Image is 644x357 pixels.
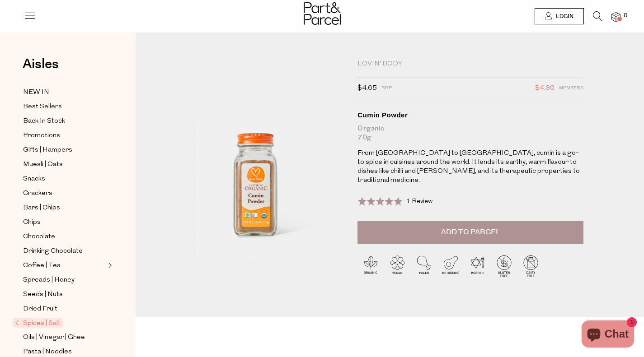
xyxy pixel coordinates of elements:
[23,260,105,271] a: Coffee | Tea
[23,246,83,257] span: Drinking Chocolate
[621,12,630,20] span: 0
[13,318,63,328] span: Spices | Salt
[163,60,344,273] img: Cumin Powder
[23,174,45,185] span: Snacks
[357,111,583,120] div: Cumin Powder
[411,253,437,279] img: P_P-ICONS-Live_Bec_V11_Paleo.svg
[23,57,59,80] a: Aisles
[23,116,65,127] span: Back In Stock
[23,130,60,141] span: Promotions
[357,124,583,142] div: Organic 70g
[381,83,392,94] span: RRP
[23,188,105,199] a: Crackers
[23,116,105,127] a: Back In Stock
[23,173,105,185] a: Snacks
[23,217,41,228] span: Chips
[23,87,105,98] a: NEW IN
[23,275,75,286] span: Spreads | Honey
[384,253,411,279] img: P_P-ICONS-Live_Bec_V11_Vegan.svg
[535,83,555,94] span: $4.30
[357,83,377,94] span: $4.65
[441,227,500,237] span: Add to Parcel
[535,8,584,24] a: Login
[464,253,491,279] img: P_P-ICONS-Live_Bec_V11_Kosher.svg
[23,202,105,213] a: Bars | Chips
[23,102,62,112] span: Best Sellers
[23,101,105,112] a: Best Sellers
[23,54,59,74] span: Aisles
[357,60,583,69] div: Lovin' Body
[23,159,105,170] a: Muesli | Oats
[23,87,49,98] span: NEW IN
[23,188,52,199] span: Crackers
[23,130,105,141] a: Promotions
[23,232,55,242] span: Chocolate
[23,260,61,271] span: Coffee | Tea
[357,221,583,244] button: Add to Parcel
[357,149,583,185] p: From [GEOGRAPHIC_DATA] to [GEOGRAPHIC_DATA], cumin is a go-to spice in cuisines around the world....
[304,2,341,25] img: Part&Parcel
[23,289,63,300] span: Seeds | Nuts
[579,320,637,350] inbox-online-store-chat: Shopify online store chat
[611,12,620,22] a: 0
[15,318,105,329] a: Spices | Salt
[23,159,63,170] span: Muesli | Oats
[491,253,517,279] img: P_P-ICONS-Live_Bec_V11_Gluten_Free.svg
[554,13,573,20] span: Login
[23,304,57,315] span: Dried Fruit
[106,260,112,271] button: Expand/Collapse Coffee | Tea
[23,217,105,228] a: Chips
[406,198,432,205] span: 1 Review
[23,332,85,343] span: Oils | Vinegar | Ghee
[23,274,105,286] a: Spreads | Honey
[23,246,105,257] a: Drinking Chocolate
[23,289,105,300] a: Seeds | Nuts
[23,145,72,156] span: Gifts | Hampers
[437,253,464,279] img: P_P-ICONS-Live_Bec_V11_Ketogenic.svg
[559,83,583,94] span: Members
[23,303,105,315] a: Dried Fruit
[357,253,384,279] img: P_P-ICONS-Live_Bec_V11_Organic.svg
[517,253,544,279] img: P_P-ICONS-Live_Bec_V11_Dairy_Free.svg
[23,203,60,213] span: Bars | Chips
[23,231,105,242] a: Chocolate
[23,144,105,156] a: Gifts | Hampers
[23,332,105,343] a: Oils | Vinegar | Ghee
